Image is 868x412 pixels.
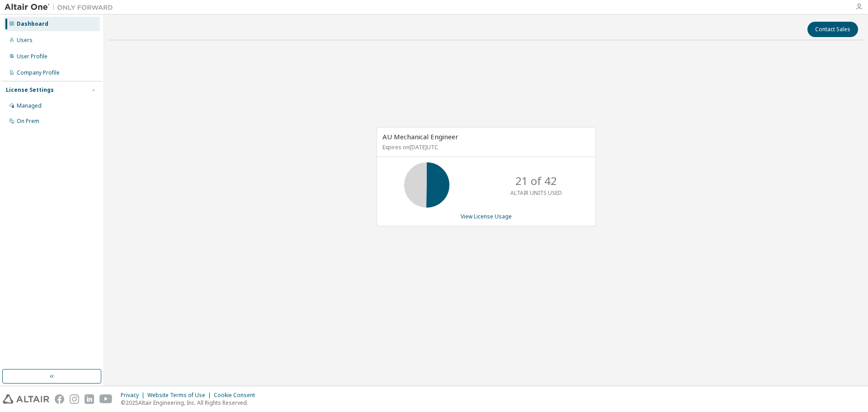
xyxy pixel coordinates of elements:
[99,394,113,404] img: youtube.svg
[382,143,588,151] p: Expires on [DATE] UTC
[807,22,858,37] button: Contact Sales
[17,20,48,28] div: Dashboard
[121,392,147,399] div: Privacy
[214,392,260,399] div: Cookie Consent
[6,86,54,94] div: License Settings
[382,132,458,141] span: AU Mechanical Engineer
[55,394,64,404] img: facebook.svg
[17,37,33,44] div: Users
[17,53,47,60] div: User Profile
[17,102,42,109] div: Managed
[461,213,512,220] a: View License Usage
[17,69,60,76] div: Company Profile
[3,394,49,404] img: altair_logo.svg
[85,394,94,404] img: linkedin.svg
[147,392,214,399] div: Website Terms of Use
[510,189,562,197] p: ALTAIR UNITS USED
[121,399,260,407] p: © 2025 Altair Engineering, Inc. All Rights Reserved.
[17,118,39,125] div: On Prem
[515,173,557,189] p: 21 of 42
[70,394,79,404] img: instagram.svg
[5,3,118,12] img: Altair One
